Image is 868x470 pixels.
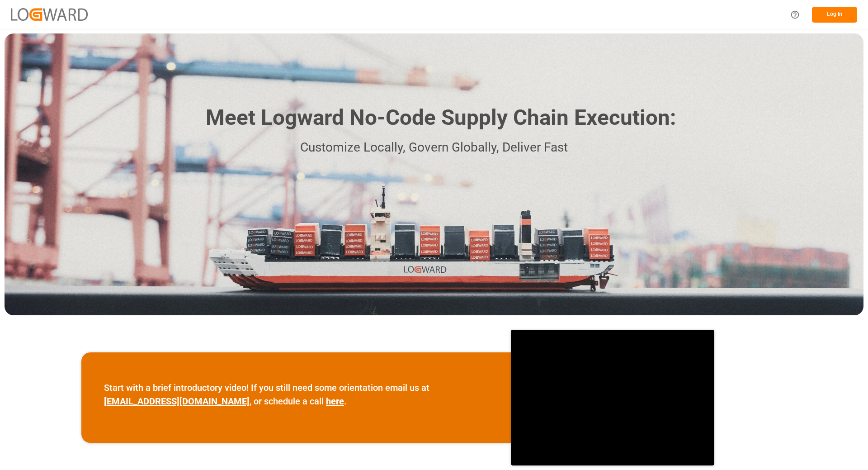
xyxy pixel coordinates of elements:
img: Logward_new_orange.png [11,8,88,20]
p: Customize Locally, Govern Globally, Deliver Fast [192,138,676,158]
button: Log In [812,7,857,23]
a: [EMAIL_ADDRESS][DOMAIN_NAME] [104,396,250,407]
button: Help Center [785,5,805,25]
p: Start with a brief introductory video! If you still need some orientation email us at , or schedu... [104,381,488,408]
a: here [326,396,344,407]
h1: Meet Logward No-Code Supply Chain Execution: [206,102,676,134]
